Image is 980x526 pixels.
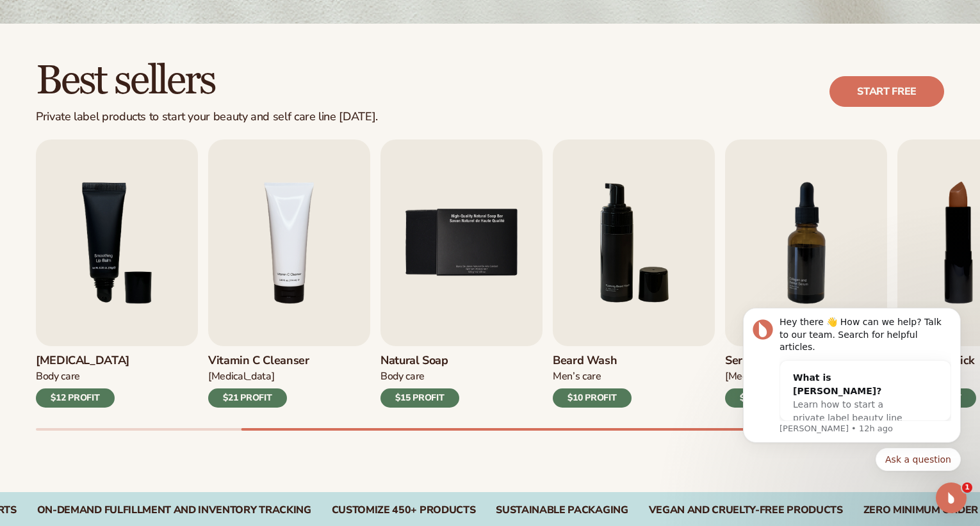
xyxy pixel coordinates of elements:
[36,110,378,124] div: Private label products to start your beauty and self care line [DATE].
[36,388,115,408] div: $12 PROFIT
[829,76,944,107] a: Start free
[380,388,459,408] div: $15 PROFIT
[208,370,309,383] div: [MEDICAL_DATA]
[553,139,715,408] a: 6 / 9
[553,370,632,383] div: Men’s Care
[553,388,632,408] div: $10 PROFIT
[208,354,309,368] h3: Vitamin C Cleanser
[380,139,543,408] a: 5 / 9
[36,139,198,408] a: 3 / 9
[208,139,370,408] a: 4 / 9
[380,354,459,368] h3: Natural Soap
[962,482,972,493] span: 1
[380,370,459,383] div: Body Care
[208,388,287,408] div: $21 PROFIT
[36,354,129,368] h3: [MEDICAL_DATA]
[496,504,628,516] div: SUSTAINABLE PACKAGING
[936,482,967,513] iframe: Intercom live chat
[724,301,980,491] iframe: Intercom notifications message
[36,60,378,102] h2: Best sellers
[332,504,476,516] div: CUSTOMIZE 450+ PRODUCTS
[36,370,129,383] div: Body Care
[649,504,843,516] div: VEGAN AND CRUELTY-FREE PRODUCTS
[553,354,632,368] h3: Beard Wash
[37,504,311,516] div: On-Demand Fulfillment and Inventory Tracking
[725,139,887,408] a: 7 / 9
